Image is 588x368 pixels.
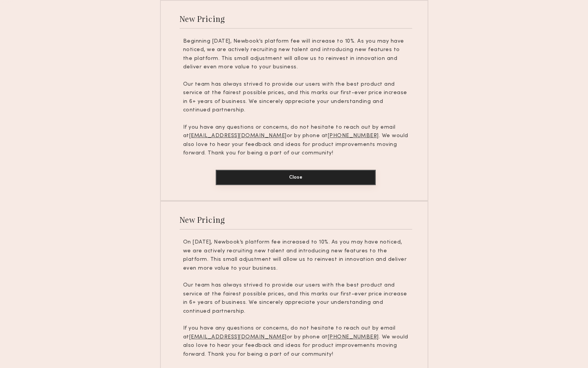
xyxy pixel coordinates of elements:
[328,335,379,340] u: [PHONE_NUMBER]
[183,281,409,316] p: Our team has always strived to provide our users with the best product and service at the fairest...
[328,133,379,138] u: [PHONE_NUMBER]
[183,123,409,158] p: If you have any questions or concerns, do not hesitate to reach out by email at or by phone at . ...
[180,214,225,225] div: New Pricing
[180,13,225,24] div: New Pricing
[216,170,376,185] button: Close
[183,37,409,72] p: Beginning [DATE], Newbook’s platform fee will increase to 10%. As you may have noticed, we are ac...
[189,335,287,340] u: [EMAIL_ADDRESS][DOMAIN_NAME]
[183,324,409,359] p: If you have any questions or concerns, do not hesitate to reach out by email at or by phone at . ...
[183,238,409,273] p: On [DATE], Newbook’s platform fee increased to 10%. As you may have noticed, we are actively recr...
[183,80,409,115] p: Our team has always strived to provide our users with the best product and service at the fairest...
[189,133,287,138] u: [EMAIL_ADDRESS][DOMAIN_NAME]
